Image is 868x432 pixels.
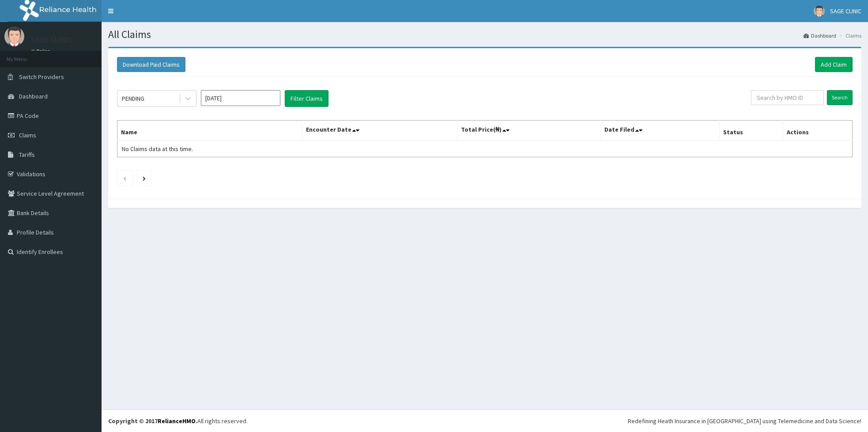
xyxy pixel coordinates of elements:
span: Tariffs [19,151,35,159]
p: SAGE CLINIC [31,36,73,44]
button: Filter Claims [285,90,328,107]
div: PENDING [122,94,144,103]
span: SAGE CLINIC [830,7,861,15]
th: Date Filed [600,121,719,141]
th: Actions [783,121,853,141]
a: Previous page [123,174,127,182]
span: No Claims data at this time. [122,145,193,153]
span: Claims [19,131,36,139]
button: Download Paid Claims [117,57,185,72]
a: Online [31,48,52,54]
th: Encounter Date [302,121,457,141]
span: Dashboard [19,92,48,100]
th: Total Price(₦) [457,121,600,141]
span: Switch Providers [19,73,64,81]
strong: Copyright © 2017 . [108,417,197,425]
a: Next page [143,174,146,182]
input: Select Month and Year [201,90,280,106]
input: Search by HMO ID [751,90,824,105]
th: Status [719,121,783,141]
h1: All Claims [108,29,861,40]
a: Add Claim [815,57,853,72]
input: Search [827,90,853,105]
th: Name [117,121,302,141]
div: Redefining Heath Insurance in [GEOGRAPHIC_DATA] using Telemedicine and Data Science! [628,417,861,425]
a: Dashboard [804,32,836,39]
img: User Image [814,6,825,17]
li: Claims [837,32,861,39]
img: User Image [4,27,24,46]
a: RelianceHMO [158,417,196,425]
footer: All rights reserved. [102,409,868,432]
